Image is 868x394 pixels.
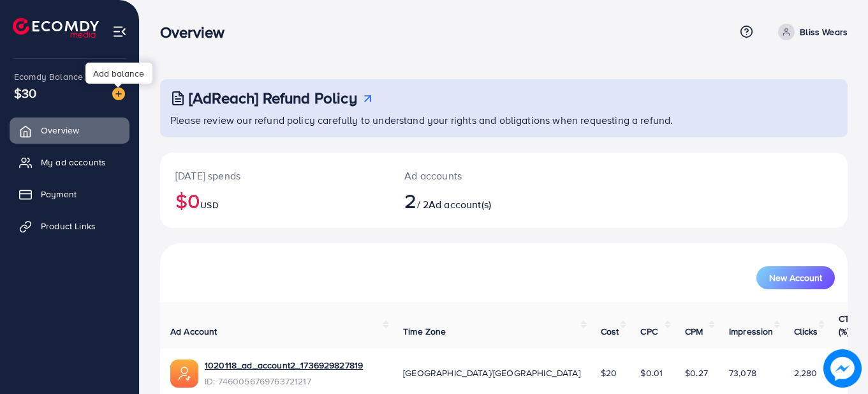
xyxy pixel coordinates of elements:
[10,213,129,239] a: Product Links
[773,24,848,40] a: Bliss Wears
[170,112,840,128] p: Please review our refund policy carefully to understand your rights and obligations when requesti...
[85,63,152,84] div: Add balance
[112,24,127,39] img: menu
[205,375,363,388] span: ID: 7460056769763721217
[404,186,416,215] span: 2
[41,188,77,201] span: Payment
[170,360,198,388] img: ic-ads-acc.e4c84228.svg
[10,181,129,207] a: Payment
[175,168,374,183] p: [DATE] spends
[403,325,446,338] span: Time Zone
[794,325,818,338] span: Clicks
[729,367,756,379] span: 73,078
[41,220,96,232] span: Product Links
[112,87,125,100] img: image
[160,23,235,42] h3: Overview
[794,367,818,379] span: 2,280
[189,89,357,107] h3: [AdReach] Refund Policy
[640,367,663,379] span: $0.01
[13,18,99,38] img: logo
[756,266,835,289] button: New Account
[10,149,129,175] a: My ad accounts
[10,117,129,143] a: Overview
[404,168,546,183] p: Ad accounts
[729,325,774,338] span: Impression
[769,273,822,282] span: New Account
[685,367,708,379] span: $0.27
[640,325,657,338] span: CPC
[175,188,374,213] h2: $0
[601,367,617,379] span: $20
[800,24,848,40] p: Bliss Wears
[41,156,106,169] span: My ad accounts
[170,325,217,338] span: Ad Account
[14,84,36,102] span: $30
[41,124,79,137] span: Overview
[601,325,619,338] span: Cost
[823,349,862,388] img: image
[404,188,546,213] h2: / 2
[205,359,363,372] a: 1020118_ad_account2_1736929827819
[839,312,855,338] span: CTR (%)
[403,367,580,379] span: [GEOGRAPHIC_DATA]/[GEOGRAPHIC_DATA]
[685,325,703,338] span: CPM
[14,70,83,83] span: Ecomdy Balance
[200,199,218,211] span: USD
[429,197,491,211] span: Ad account(s)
